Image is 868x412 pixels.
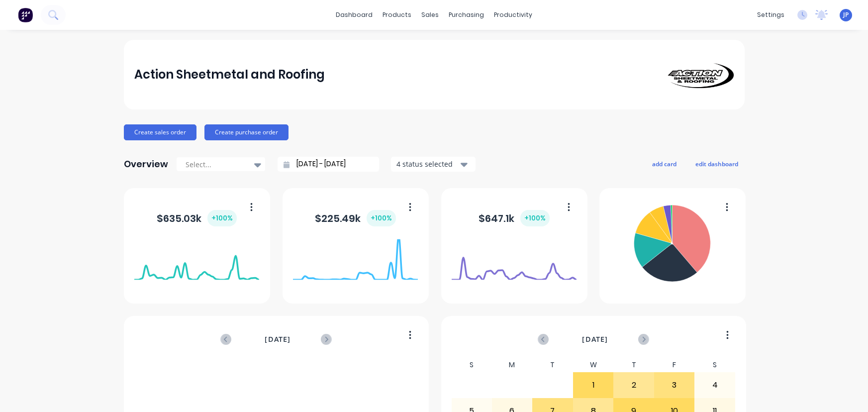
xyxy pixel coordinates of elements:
[367,210,396,226] div: + 100 %
[444,7,489,22] div: purchasing
[492,358,533,372] div: M
[391,157,476,172] button: 4 status selected
[157,210,237,226] div: $ 635.03k
[315,210,396,226] div: $ 225.49k
[689,157,745,170] button: edit dashboard
[532,358,573,372] div: T
[396,159,459,169] div: 4 status selected
[573,358,614,372] div: W
[479,210,550,226] div: $ 647.1k
[378,7,416,22] div: products
[416,7,444,22] div: sales
[752,7,789,22] div: settings
[574,373,613,398] div: 1
[451,358,492,372] div: S
[655,373,694,398] div: 3
[207,210,237,226] div: + 100 %
[843,10,849,19] span: JP
[646,157,683,170] button: add card
[134,65,325,85] div: Action Sheetmetal and Roofing
[489,7,537,22] div: productivity
[331,7,378,22] a: dashboard
[204,124,289,140] button: Create purchase order
[265,334,290,345] span: [DATE]
[520,210,550,226] div: + 100 %
[614,373,654,398] div: 2
[694,358,735,372] div: S
[695,373,735,398] div: 4
[124,124,196,140] button: Create sales order
[613,358,654,372] div: T
[654,358,695,372] div: F
[664,61,734,88] img: Action Sheetmetal and Roofing
[582,334,608,345] span: [DATE]
[18,7,33,22] img: Factory
[124,154,168,174] div: Overview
